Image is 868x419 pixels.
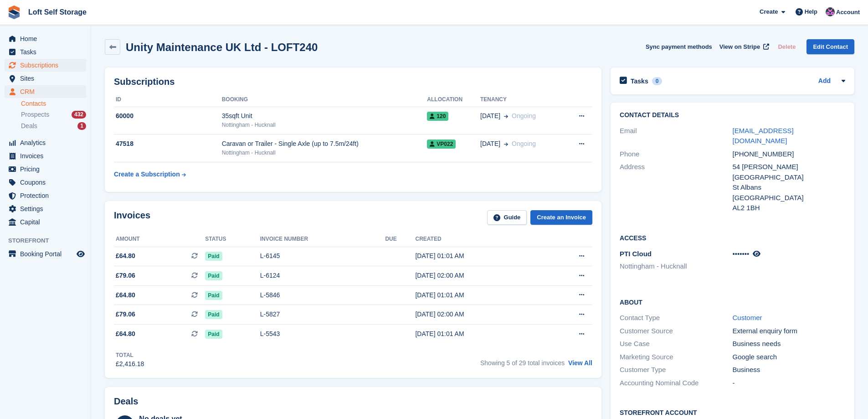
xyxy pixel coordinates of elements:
th: Invoice number [260,232,385,247]
div: 35sqft Unit [222,111,427,121]
span: £64.80 [116,329,135,339]
div: L-5846 [260,290,385,300]
span: [DATE] [480,111,500,121]
a: Guide [487,210,527,225]
span: Capital [20,216,75,228]
div: 60000 [114,111,222,121]
div: [DATE] 01:01 AM [415,329,542,339]
div: L-5827 [260,310,385,319]
span: Help [805,7,817,16]
div: 47518 [114,139,222,149]
span: Analytics [20,136,75,149]
th: Created [415,232,542,247]
div: External enquiry form [733,326,845,336]
a: View on Stripe [716,39,771,54]
span: Account [836,8,860,17]
a: menu [5,72,86,85]
a: Contacts [21,99,86,108]
span: Create [760,7,778,16]
button: Delete [774,39,799,54]
span: VP022 [427,140,456,149]
span: £79.06 [116,310,135,319]
span: 120 [427,112,448,121]
div: L-6145 [260,251,385,261]
div: Total [116,351,144,359]
a: Preview store [75,248,86,259]
a: menu [5,176,86,189]
div: Use Case [620,339,732,349]
span: Ongoing [512,140,536,147]
th: Tenancy [480,93,564,107]
h2: Storefront Account [620,408,845,417]
h2: Access [620,233,845,242]
h2: Contact Details [620,112,845,119]
span: Booking Portal [20,248,75,260]
img: Amy Wright [826,7,835,16]
span: Paid [205,271,222,280]
span: Paid [205,291,222,300]
a: menu [5,189,86,202]
div: L-6124 [260,271,385,280]
a: menu [5,136,86,149]
img: stora-icon-8386f47178a22dfd0bd8f6a31ec36ba5ce8667c1dd55bd0f319d3a0aa187defe.svg [7,5,21,19]
a: [EMAIL_ADDRESS][DOMAIN_NAME] [733,127,794,145]
div: AL2 1BH [733,203,845,213]
span: Paid [205,310,222,319]
a: Customer [733,314,762,321]
div: Nottingham - Hucknall [222,149,427,157]
a: menu [5,32,86,45]
div: [DATE] 01:01 AM [415,251,542,261]
a: Prospects 432 [21,110,86,119]
span: Settings [20,202,75,215]
span: Protection [20,189,75,202]
a: Loft Self Storage [25,5,90,20]
div: Customer Type [620,365,732,375]
span: Showing 5 of 29 total invoices [480,359,565,367]
div: Create a Subscription [114,170,180,179]
div: 54 [PERSON_NAME][GEOGRAPHIC_DATA] [733,162,845,182]
div: Marketing Source [620,352,732,362]
div: Customer Source [620,326,732,336]
a: menu [5,46,86,58]
div: 432 [72,111,86,119]
th: Status [205,232,260,247]
div: Address [620,162,732,213]
div: [DATE] 02:00 AM [415,271,542,280]
th: Booking [222,93,427,107]
div: [PHONE_NUMBER] [733,149,845,160]
h2: Deals [114,396,138,407]
a: Add [818,76,831,87]
span: Tasks [20,46,75,58]
span: View on Stripe [719,42,760,52]
h2: Tasks [631,77,648,85]
span: Coupons [20,176,75,189]
div: 0 [652,77,663,85]
th: Due [385,232,415,247]
a: menu [5,59,86,72]
div: £2,416.18 [116,359,144,369]
span: £64.80 [116,290,135,300]
div: 1 [77,122,86,130]
span: Storefront [8,236,91,245]
th: Amount [114,232,205,247]
div: [DATE] 02:00 AM [415,310,542,319]
div: Business needs [733,339,845,349]
div: Google search [733,352,845,362]
span: £79.06 [116,271,135,280]
a: menu [5,150,86,162]
li: Nottingham - Hucknall [620,261,732,272]
div: Accounting Nominal Code [620,378,732,388]
a: menu [5,248,86,260]
th: Allocation [427,93,480,107]
span: Sites [20,72,75,85]
div: St Albans [733,182,845,193]
span: Subscriptions [20,59,75,72]
span: ••••••• [733,250,750,258]
div: [GEOGRAPHIC_DATA] [733,193,845,203]
a: menu [5,202,86,215]
a: Edit Contact [806,39,854,54]
a: Create an Invoice [530,210,592,225]
div: - [733,378,845,388]
a: menu [5,163,86,176]
h2: Unity Maintenance UK Ltd - LOFT240 [126,41,318,53]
